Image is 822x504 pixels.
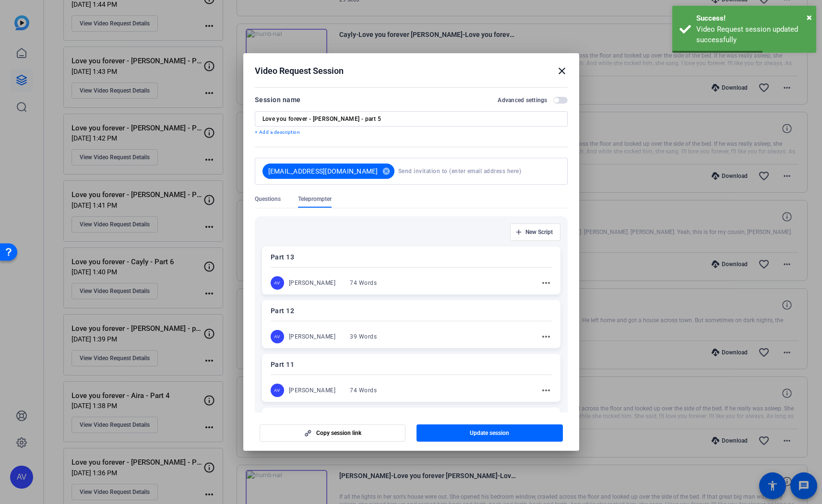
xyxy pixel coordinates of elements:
mat-icon: more_horiz [540,277,552,289]
div: 39 Words [350,333,377,340]
input: Enter Session Name [262,115,560,123]
div: AV [271,330,284,343]
p: Part 12 [271,305,552,316]
div: Video Request session updated successfully [696,24,809,46]
p: + Add a description [255,129,568,136]
div: [PERSON_NAME] [289,333,336,340]
div: AV [271,276,284,290]
button: New Script [510,223,560,241]
span: Teleprompter [298,195,332,203]
span: Update session [470,429,509,437]
div: 74 Words [350,387,377,394]
span: Questions [255,195,281,203]
div: 74 Words [350,279,377,287]
p: Part 13 [271,251,552,263]
div: Session name [255,94,301,105]
mat-icon: more_horiz [540,331,552,342]
p: Part 11 [271,359,552,370]
span: Copy session link [316,429,361,437]
div: Success! [696,13,809,24]
span: [EMAIL_ADDRESS][DOMAIN_NAME] [268,166,378,176]
span: New Script [525,228,553,236]
h2: Advanced settings [498,96,547,104]
button: Update session [417,424,563,442]
span: × [807,12,812,23]
button: Copy session link [260,424,406,442]
mat-icon: cancel [378,167,394,176]
mat-icon: more_horiz [540,385,552,396]
div: [PERSON_NAME] [289,387,336,394]
div: AV [271,384,284,397]
button: Close [807,10,812,24]
input: Send invitation to (enter email address here) [398,162,556,181]
div: Video Request Session [255,65,568,77]
mat-icon: close [556,65,568,77]
div: [PERSON_NAME] [289,279,336,287]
